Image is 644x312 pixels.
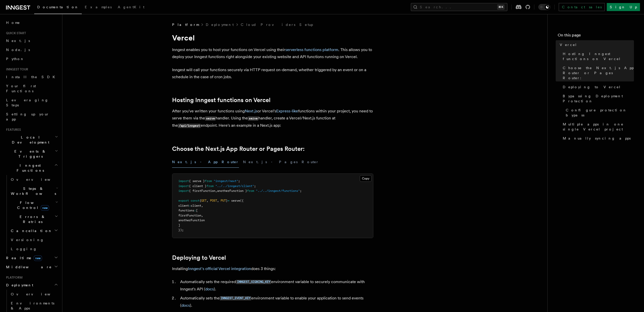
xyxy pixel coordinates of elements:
a: Cloud Providers Setup [241,22,313,27]
span: Inngest Functions [4,163,54,173]
span: Documentation [37,5,79,9]
span: , [201,214,203,217]
span: AgentKit [118,5,144,9]
a: Choose the Next.js App Router or Pages Router: [561,63,634,82]
span: new [41,205,49,211]
span: Setting up your app [6,112,49,121]
span: Local Development [4,135,55,145]
span: Cancellation [9,228,52,233]
a: Deploying to Vercel [561,82,634,92]
div: Inngest Functions [4,175,59,253]
span: functions [178,209,194,212]
kbd: ⌘K [497,5,504,10]
a: docs [205,287,214,291]
span: Manually syncing apps [563,136,631,141]
a: Hosting Inngest functions on Vercel [561,49,634,63]
a: Your first Functions [4,81,59,96]
li: Automatically sets the required environment variable to securely communicate with Inngest's API ( ). [179,278,373,293]
span: { [199,199,201,202]
button: Errors & Retries [9,212,59,226]
span: { serve } [189,179,205,183]
span: "inngest/next" [214,179,238,183]
button: Next.js - Pages Router [243,156,319,168]
a: Hosting Inngest functions on Vercel [172,97,270,104]
span: , [215,189,217,193]
span: ; [300,189,302,193]
a: Vercel [558,40,634,49]
a: Contact sales [559,3,605,11]
span: Multiple apps in one single Vercel project [563,122,634,132]
span: Choose the Next.js App Router or Pages Router: [563,65,634,80]
button: Toggle dark mode [538,4,550,10]
span: Versioning [11,238,44,242]
a: Python [4,54,59,63]
span: anotherFunction [178,218,205,222]
button: Middleware [4,262,59,272]
a: AgentKit [115,2,147,14]
a: docs [181,303,190,308]
button: Next.js - App Router [172,156,239,168]
span: { firstFunction [189,189,215,193]
span: { client } [189,184,207,188]
span: [ [196,209,198,212]
a: Examples [82,2,115,14]
span: Logging [11,247,37,251]
span: Events & Triggers [4,149,55,159]
span: , [207,199,208,202]
span: ; [254,184,256,188]
span: client [191,204,201,207]
p: Inngest enables you to host your functions on Vercel using their . This allows you to deploy your... [172,46,373,60]
a: Setting up your app [4,110,59,124]
span: }); [178,228,184,232]
button: Cancellation [9,226,59,235]
span: Hosting Inngest functions on Vercel [563,51,634,61]
span: Vercel [560,42,577,47]
button: Copy [360,175,372,182]
a: Documentation [34,2,82,14]
span: ] [178,224,180,227]
code: serve [248,116,258,121]
span: Flow Control [9,200,55,210]
span: POST [210,199,217,202]
span: Overview [11,177,63,182]
span: Node.js [6,48,30,52]
span: "../../inngest/functions" [256,189,300,193]
button: Events & Triggers [4,147,59,161]
a: Bypassing Deployment Protection [561,92,634,106]
span: import [178,179,189,183]
a: Home [4,18,59,27]
span: Next.js [6,39,30,43]
span: } [226,199,228,202]
span: ; [238,179,240,183]
a: Choose the Next.js App Router or Pages Router: [172,145,305,152]
button: Realtimenew [4,253,59,262]
span: import [178,189,189,193]
code: INNGEST_EVENT_KEY [220,296,251,300]
span: : [194,209,196,212]
a: INNGEST_SIGNING_KEY [236,279,271,284]
span: from [207,184,214,188]
span: Examples [85,5,112,9]
a: Overview [9,290,59,299]
a: Install the SDK [4,72,59,81]
button: Deployment [4,281,59,290]
span: ({ [240,199,244,202]
p: After you've written your functions using or Vercel's functions within your project, you need to ... [172,108,373,129]
code: serve [205,116,216,121]
span: new [34,255,42,261]
span: from [205,179,212,183]
span: const [191,199,199,202]
span: "../../inngest/client" [215,184,254,188]
span: serve [231,199,240,202]
h4: On this page [558,32,634,40]
a: Deployment [206,22,234,27]
span: Leveraging Steps [6,98,49,107]
span: Quick start [4,31,26,35]
span: Install the SDK [6,75,58,79]
a: Multiple apps in one single Vercel project [561,120,634,134]
a: INNGEST_EVENT_KEY [220,296,251,300]
code: INNGEST_SIGNING_KEY [236,280,271,284]
a: Logging [9,244,59,253]
span: from [247,189,254,193]
p: Installing does 3 things: [172,265,373,272]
